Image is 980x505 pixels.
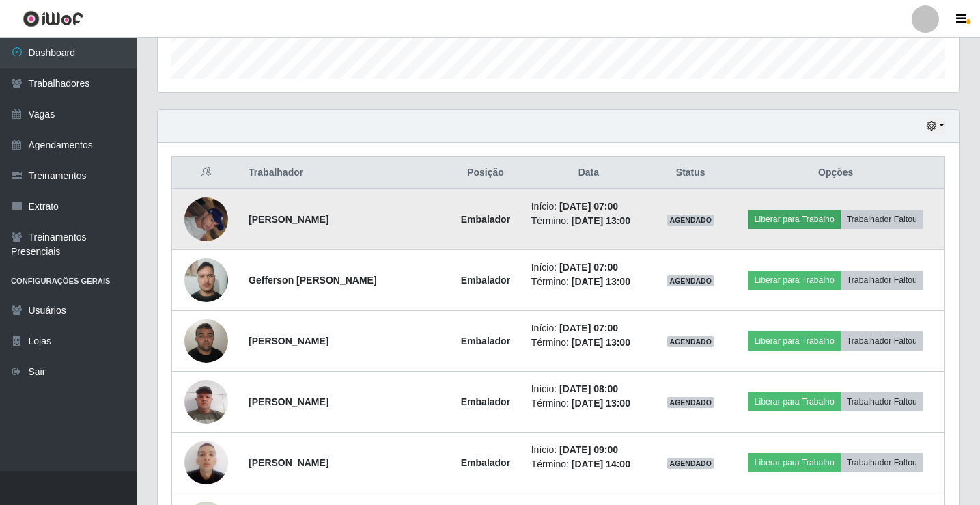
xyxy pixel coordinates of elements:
time: [DATE] 13:00 [572,276,630,287]
span: AGENDADO [667,275,714,286]
button: Trabalhador Faltou [841,453,923,472]
th: Status [654,157,727,189]
li: Início: [531,382,646,396]
button: Liberar para Trabalho [748,453,841,472]
span: AGENDADO [667,458,714,469]
strong: Embalador [461,275,510,286]
li: Início: [531,321,646,336]
button: Liberar para Trabalho [748,392,841,411]
button: Liberar para Trabalho [748,210,841,229]
strong: Embalador [461,336,510,346]
img: CoreUI Logo [23,10,83,27]
strong: [PERSON_NAME] [249,336,328,346]
time: [DATE] 13:00 [572,215,630,226]
button: Trabalhador Faltou [841,331,923,351]
strong: Gefferson [PERSON_NAME] [249,275,376,286]
li: Término: [531,336,646,350]
strong: [PERSON_NAME] [249,457,328,468]
strong: [PERSON_NAME] [249,214,328,225]
time: [DATE] 09:00 [559,444,618,455]
span: AGENDADO [667,397,714,408]
li: Término: [531,396,646,411]
span: AGENDADO [667,336,714,347]
button: Trabalhador Faltou [841,210,923,229]
button: Trabalhador Faltou [841,392,923,411]
time: [DATE] 13:00 [572,398,630,409]
li: Início: [531,443,646,457]
button: Liberar para Trabalho [748,271,841,290]
th: Posição [448,157,523,189]
time: [DATE] 14:00 [572,459,630,469]
strong: Embalador [461,214,510,225]
li: Término: [531,214,646,228]
img: 1754491826586.jpeg [184,190,228,248]
img: 1756659986105.jpeg [184,251,228,309]
li: Início: [531,200,646,214]
strong: Embalador [461,457,510,468]
th: Data [523,157,654,189]
time: [DATE] 08:00 [559,383,618,394]
time: [DATE] 07:00 [559,323,618,333]
time: [DATE] 07:00 [559,201,618,212]
time: [DATE] 13:00 [572,337,630,348]
time: [DATE] 07:00 [559,262,618,273]
strong: [PERSON_NAME] [249,396,328,407]
li: Término: [531,275,646,289]
li: Término: [531,457,646,472]
span: AGENDADO [667,215,714,226]
img: 1709375112510.jpeg [184,372,228,431]
img: 1714957062897.jpeg [184,312,228,370]
th: Trabalhador [240,157,448,189]
img: 1701349754449.jpeg [184,433,228,491]
th: Opções [727,157,944,189]
button: Liberar para Trabalho [748,331,841,351]
strong: Embalador [461,396,510,407]
li: Início: [531,260,646,275]
button: Trabalhador Faltou [841,271,923,290]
